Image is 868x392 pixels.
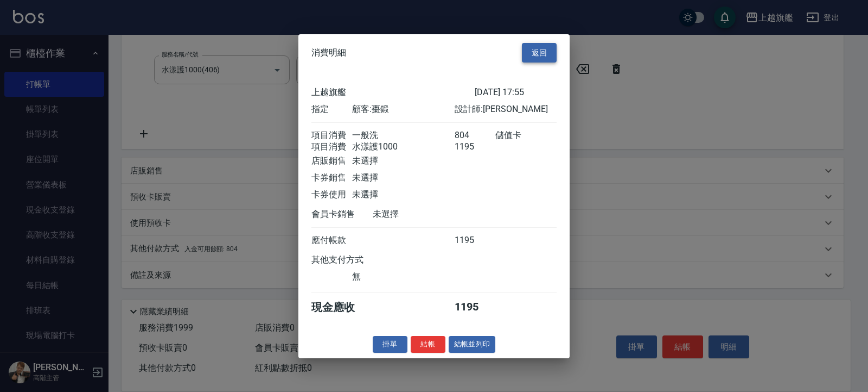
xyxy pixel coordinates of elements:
[311,189,352,201] div: 卡券使用
[311,254,393,266] div: 其他支付方式
[311,104,352,115] div: 指定
[352,172,454,184] div: 未選擇
[352,271,454,283] div: 無
[373,336,407,353] button: 掛單
[455,104,557,115] div: 設計師: [PERSON_NAME]
[455,130,495,141] div: 804
[455,141,495,153] div: 1195
[475,87,557,98] div: [DATE] 17:55
[352,104,454,115] div: 顧客: 棗鍛
[352,141,454,153] div: 水漾護1000
[311,300,373,315] div: 現金應收
[311,47,346,58] span: 消費明細
[311,130,352,141] div: 項目消費
[311,87,475,98] div: 上越旗艦
[449,336,496,353] button: 結帳並列印
[495,130,557,141] div: 儲值卡
[522,42,557,63] button: 返回
[311,172,352,184] div: 卡券銷售
[311,209,373,220] div: 會員卡銷售
[352,189,454,201] div: 未選擇
[311,141,352,153] div: 項目消費
[455,300,495,315] div: 1195
[455,235,495,246] div: 1195
[373,209,475,220] div: 未選擇
[352,130,454,141] div: 一般洗
[311,235,352,246] div: 應付帳款
[411,336,445,353] button: 結帳
[311,155,352,167] div: 店販銷售
[352,155,454,167] div: 未選擇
